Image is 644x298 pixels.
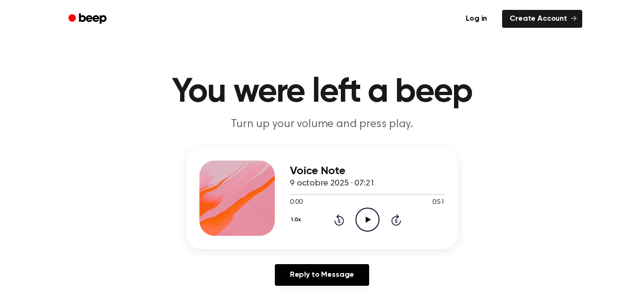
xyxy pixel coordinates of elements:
[290,198,302,208] span: 0:00
[502,10,582,28] a: Create Account
[62,10,115,28] a: Beep
[432,198,445,208] span: 0:51
[290,165,445,177] h3: Voice Note
[456,8,496,30] a: Log in
[290,212,304,228] button: 1.0x
[141,117,503,132] p: Turn up your volume and press play.
[81,75,563,109] h1: You were left a beep
[290,179,374,188] span: 9 octobre 2025 · 07:21
[275,264,369,286] a: Reply to Message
